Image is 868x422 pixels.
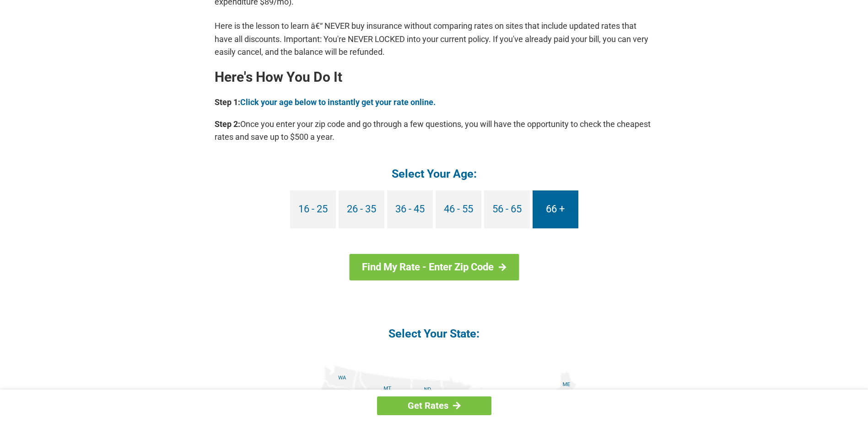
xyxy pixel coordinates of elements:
a: 36 - 45 [387,190,433,228]
p: Here is the lesson to learn â€“ NEVER buy insurance without comparing rates on sites that include... [215,20,654,58]
a: 16 - 25 [290,190,336,228]
h4: Select Your Age: [215,166,654,181]
a: Find My Rate - Enter Zip Code [349,254,519,280]
a: Click your age below to instantly get your rate online. [240,97,436,107]
p: Once you enter your zip code and go through a few questions, you will have the opportunity to che... [215,118,654,143]
a: 26 - 35 [339,190,384,228]
b: Step 2: [215,119,240,129]
a: 46 - 55 [436,190,481,228]
h4: Select Your State: [215,326,654,341]
h2: Here's How You Do It [215,70,654,84]
a: 66 + [533,190,578,228]
b: Step 1: [215,97,240,107]
a: Get Rates [377,396,491,415]
a: 56 - 65 [484,190,530,228]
